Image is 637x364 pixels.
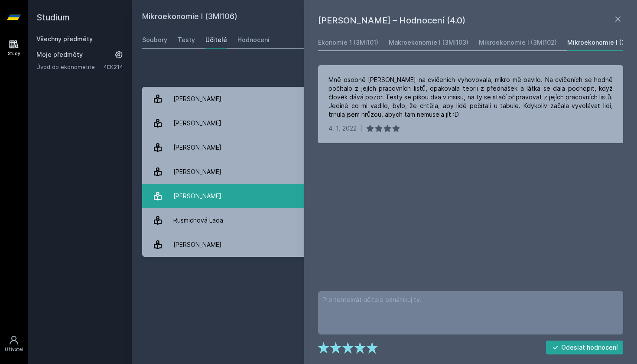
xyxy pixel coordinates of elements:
div: [PERSON_NAME] [173,187,221,205]
a: Učitelé [205,31,227,49]
div: 4. 1. 2022 [328,124,357,133]
div: [PERSON_NAME] [173,163,221,180]
div: Soubory [142,36,167,44]
a: Hodnocení [237,31,270,49]
a: Soubory [142,31,167,49]
div: [PERSON_NAME] [173,90,221,108]
a: Rusmichová Lada 1 hodnocení 4.0 [142,208,627,233]
a: Uživatel [2,331,26,357]
div: [PERSON_NAME] [173,115,221,132]
a: [PERSON_NAME] 2 hodnocení 3.5 [142,233,627,257]
div: | [360,124,362,133]
a: [PERSON_NAME] 1 hodnocení 4.0 [142,160,627,184]
div: Hodnocení [237,36,270,44]
div: Učitelé [205,36,227,44]
div: [PERSON_NAME] [173,236,221,253]
div: Uživatel [5,346,23,353]
a: [PERSON_NAME] 1 hodnocení 2.0 [142,87,627,111]
h2: Mikroekonomie I (3MI106) [142,10,530,24]
span: Moje předměty [36,50,83,59]
div: Study [8,50,20,57]
a: Study [2,35,26,61]
a: Všechny předměty [36,35,93,43]
a: Úvod do ekonometrie [36,62,104,71]
a: [PERSON_NAME] [142,135,627,160]
a: 4EK214 [104,63,123,70]
a: Testy [178,31,195,49]
div: Mně osobně [PERSON_NAME] na cvičeních vyhovovala, mikro mě bavilo. Na cvičeních se hodně počítalo... [328,75,613,119]
a: [PERSON_NAME] 1 hodnocení 3.0 [142,184,627,208]
div: Testy [178,36,195,44]
a: [PERSON_NAME] 1 hodnocení 3.0 [142,111,627,135]
div: [PERSON_NAME] [173,139,221,156]
div: Rusmichová Lada [173,212,223,229]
